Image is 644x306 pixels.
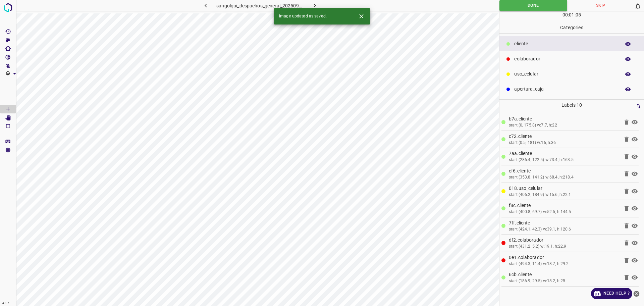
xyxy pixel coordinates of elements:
span: Image updated as saved. [279,13,327,19]
div: 4.3.7 [1,301,11,306]
h6: sangolqui_despachos_general_20250904_102441_586706.jpg [216,2,304,11]
div: start:(431.2, 5.2) w:19.1, h:22.9 [509,244,619,250]
p: cliente [514,40,617,47]
p: uso_celular [514,70,617,78]
p: Categories [499,22,644,33]
div: apertura_caja [499,82,644,97]
p: 01 [569,11,574,18]
p: 7aa.cliente [509,150,619,157]
div: colaborador [499,51,644,66]
p: 7ff.cliente [509,219,619,226]
div: start:(400.8, 69.7) w:52.5, h:144.5 [509,209,619,215]
div: start:(494.3, 11.4) w:18.7, h:29.2 [509,261,619,267]
div: : : [562,11,581,22]
p: 00 [562,11,568,18]
div: cliente [499,36,644,51]
p: 05 [576,11,581,18]
a: Need Help ? [591,288,632,299]
button: close-help [632,288,641,299]
p: Labels 10 [501,100,642,111]
button: Close [355,10,368,22]
p: df2.colaborador [509,237,619,244]
p: ef6.cliente [509,167,619,174]
div: start:(406.2, 184.9) w:15.6, h:22.1 [509,192,619,198]
div: start:(286.4, 122.5) w:73.4, h:163.5 [509,157,619,163]
p: f8c.cliente [509,202,619,209]
p: b7a.cliente [509,115,619,122]
p: colaborador [514,55,617,62]
p: c72.cliente [509,133,619,140]
div: start:(186.9, 29.5) w:18.2, h:25 [509,278,619,284]
p: 0e1.colaborador [509,254,619,261]
img: logo [2,2,14,14]
div: start:(424.1, 42.3) w:39.1, h:120.6 [509,226,619,233]
p: 6cb.cliente [509,271,619,278]
div: start:(0, 175.8) w:7.7, h:22 [509,122,619,129]
p: 018.uso_celular [509,185,619,192]
div: start:(0.5, 181) w:16, h:36 [509,140,619,146]
div: uso_celular [499,66,644,82]
p: apertura_caja [514,86,617,93]
div: start:(353.8, 141.2) w:68.4, h:218.4 [509,174,619,181]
